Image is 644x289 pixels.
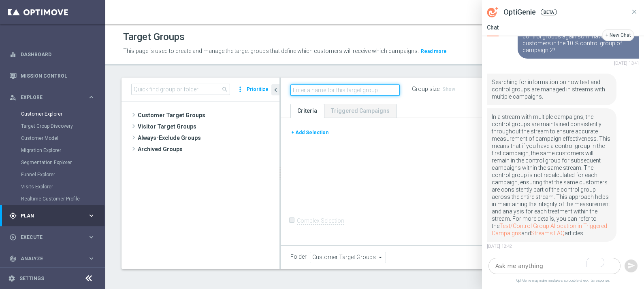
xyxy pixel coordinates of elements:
[488,258,621,274] textarea: To enrich screen reader interactions, please activate Accessibility in Grammarly extension settings
[272,86,279,94] i: chevron_left
[138,132,279,143] span: Always-Exclude Groups
[518,60,639,67] div: [DATE] 13:41
[9,234,17,241] i: play_circle_outline
[9,255,17,262] i: track_changes
[21,156,104,169] div: Segmentation Explorer
[21,108,104,120] div: Customer Explorer
[21,256,87,261] span: Analyze
[87,212,95,219] i: keyboard_arrow_right
[9,65,95,86] div: Mission Control
[21,213,87,218] span: Plan
[487,7,499,17] svg: OptiGenie Icon
[21,135,84,141] a: Customer Model
[21,144,104,156] div: Migration Explorer
[21,159,84,166] a: Segmentation Explorer
[9,94,17,101] i: person_search
[606,32,631,39] div: + New Chat
[21,132,104,144] div: Customer Model
[21,235,87,240] span: Execute
[123,31,185,43] h1: Target Groups
[87,255,95,262] i: keyboard_arrow_right
[9,73,96,79] button: Mission Control
[9,44,95,65] div: Dashboard
[290,128,329,137] button: + Add Selection
[9,212,17,219] i: gps_fixed
[138,143,279,155] span: Archived Groups
[9,234,87,241] div: Execute
[21,184,84,190] a: Visits Explorer
[21,171,84,178] a: Funnel Explorer
[9,213,96,219] button: gps_fixed Plan keyboard_arrow_right
[19,276,44,281] a: Settings
[21,193,104,205] div: Realtime Customer Profile
[9,51,96,58] button: equalizer Dashboard
[9,94,96,101] button: person_search Explore keyboard_arrow_right
[531,230,565,236] a: Streams FAQ
[9,255,87,262] div: Analyze
[245,84,270,95] button: Prioritize
[9,51,17,58] i: equalizer
[222,86,228,93] span: search
[21,169,104,181] div: Funnel Explorer
[21,147,84,154] a: Migration Explorer
[541,9,557,15] span: BETA
[9,212,87,219] div: Plan
[21,65,95,86] a: Mission Control
[21,95,87,100] span: Explore
[487,24,499,36] div: Chat
[131,84,230,95] input: Quick find group or folder
[290,253,307,260] label: Folder
[87,93,95,101] i: keyboard_arrow_right
[87,233,95,241] i: keyboard_arrow_right
[236,84,244,95] i: more_vert
[290,104,324,118] a: Criteria
[9,94,87,101] div: Explore
[290,84,400,96] input: Enter a name for this target group
[21,111,84,117] a: Customer Explorer
[138,110,279,121] span: Customer Target Groups
[492,78,612,100] p: Searching for information on how test and control groups are managed in streams with multiple cam...
[492,113,612,237] p: In a stream with multiple campaigns, the control groups are maintained consistently throughout th...
[21,196,84,202] a: Realtime Customer Profile
[487,243,616,250] div: [DATE] 12:42
[297,217,344,225] label: Complex Selection
[439,86,441,93] label: :
[324,104,397,118] a: Triggered Campaigns
[482,277,644,289] span: OptiGenie may make mistakes, so double-check its response.
[492,223,607,236] a: Test/Control Group Allocation in Triggered Campaigns
[21,181,104,193] div: Visits Explorer
[9,255,96,262] button: track_changes Analyze keyboard_arrow_right
[8,275,15,282] i: settings
[21,123,84,129] a: Target Group Discovery
[9,234,96,240] button: play_circle_outline Execute keyboard_arrow_right
[420,47,448,56] button: Read more
[123,48,419,54] span: This page is used to create and manage the target groups that define which customers will receive...
[21,44,95,65] a: Dashboard
[21,120,104,132] div: Target Group Discovery
[271,84,279,95] button: chevron_left
[138,121,279,132] span: Visitor Target Groups
[412,86,439,93] label: Group size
